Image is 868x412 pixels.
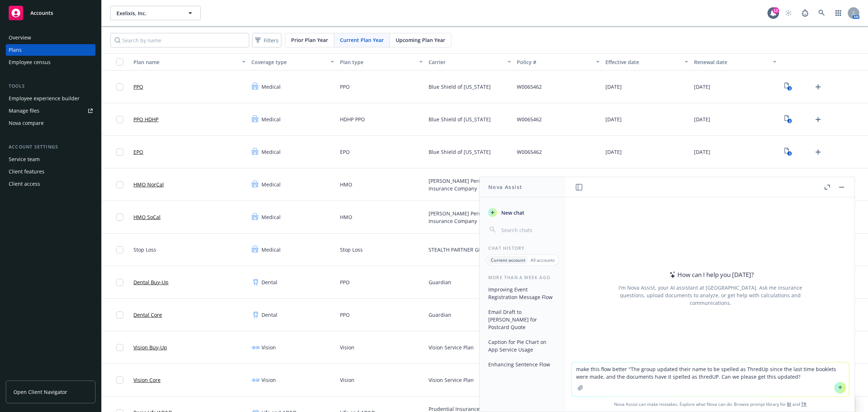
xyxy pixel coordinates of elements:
a: Service team [6,154,95,165]
span: Stop Loss [133,246,156,253]
a: Client access [6,178,95,190]
a: Dental Buy-Up [133,278,169,286]
span: Stop Loss [340,246,363,253]
span: PPO [340,278,350,286]
button: New chat [485,206,560,219]
div: Manage files [9,105,39,117]
div: Overview [9,32,31,43]
div: Service team [9,154,40,165]
div: Effective date [605,58,680,66]
button: Carrier [426,53,514,71]
span: HDHP PPO [340,115,365,123]
span: PPO [340,83,350,91]
span: Nova Assist can make mistakes. Explore what Nova can do: Browse prompt library for and [569,397,852,412]
span: EPO [340,148,350,156]
div: More than a week ago [480,274,566,281]
span: HMO [340,181,352,188]
span: Upcoming Plan Year [396,36,445,44]
a: Switch app [831,6,846,20]
button: Effective date [603,53,691,71]
text: 3 [788,86,790,91]
a: Search [814,6,829,20]
input: Toggle Row Selected [116,116,123,123]
a: View Plan Documents [782,146,794,158]
a: Start snowing [781,6,796,20]
h1: Nova Assist [488,183,522,191]
span: HMO [340,213,352,221]
span: Filters [254,35,280,46]
a: PPO [133,83,143,91]
input: Toggle Row Selected [116,214,123,221]
span: [DATE] [694,148,710,156]
a: Upload Plan Documents [812,81,824,93]
div: Tools [6,83,95,90]
span: Exelixis, Inc. [116,9,179,17]
button: Renewal date [691,53,780,71]
a: Plans [6,44,95,56]
div: Employee census [9,56,51,68]
a: View Plan Documents [782,81,794,93]
button: Exelixis, Inc. [110,6,201,20]
a: HMO SoCal [133,213,161,221]
a: Employee experience builder [6,93,95,104]
input: Toggle Row Selected [116,83,123,91]
span: Prior Plan Year [291,36,328,44]
input: Toggle Row Selected [116,148,123,156]
a: Upload Plan Documents [812,114,824,125]
button: Plan name [131,53,248,71]
div: Client access [9,178,40,190]
span: Blue Shield of [US_STATE] [429,115,491,123]
a: Upload Plan Documents [812,146,824,158]
input: Toggle Row Selected [116,377,123,384]
span: [DATE] [605,115,622,123]
span: [PERSON_NAME] Permanente Insurance Company [429,210,511,225]
span: New chat [500,209,524,216]
span: Vision [261,344,276,351]
span: W0065462 [517,115,542,123]
span: [PERSON_NAME] Permanente Insurance Company [429,177,511,192]
div: Plan type [340,58,415,66]
div: Policy # [517,58,592,66]
span: [DATE] [694,115,710,123]
p: All accounts [531,257,555,263]
input: Select all [116,58,123,66]
span: Vision Service Plan [429,376,474,384]
span: W0065462 [517,148,542,156]
a: Client features [6,166,95,177]
div: Employee experience builder [9,93,80,104]
div: I'm Nova Assist, your AI assistant at [GEOGRAPHIC_DATA]. Ask me insurance questions, upload docum... [609,284,812,307]
div: Plans [9,44,22,56]
span: Medical [261,213,281,221]
button: Policy # [514,53,603,71]
span: Dental [261,278,277,286]
div: Coverage type [251,58,326,66]
a: Report a Bug [798,6,812,20]
span: Open Client Navigator [13,388,67,396]
input: Toggle Row Selected [116,181,123,188]
button: Email Draft to [PERSON_NAME] for Postcard Quote [485,306,560,333]
span: Guardian [429,278,451,286]
span: STEALTH PARTNER GROUP [429,246,492,253]
span: Blue Shield of [US_STATE] [429,83,491,91]
span: Guardian [429,311,451,319]
span: Accounts [30,10,53,16]
div: 12 [773,7,779,14]
span: Dental [261,311,277,319]
span: W0065462 [517,83,542,91]
span: Medical [261,181,281,188]
a: EPO [133,148,143,156]
input: Toggle Row Selected [116,246,123,253]
textarea: make this flow better "The group updated their name to be spelled as ThredUp since the last time ... [572,362,849,396]
input: Toggle Row Selected [116,344,123,351]
input: Search chats [500,225,557,235]
span: Medical [261,115,281,123]
a: TR [801,401,807,407]
a: BI [787,401,791,407]
a: Vision Core [133,376,161,384]
a: Manage files [6,105,95,117]
input: Toggle Row Selected [116,311,123,319]
span: PPO [340,311,350,319]
span: Vision [261,376,276,384]
div: Chat History [480,245,566,251]
a: PPO HDHP [133,115,158,123]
